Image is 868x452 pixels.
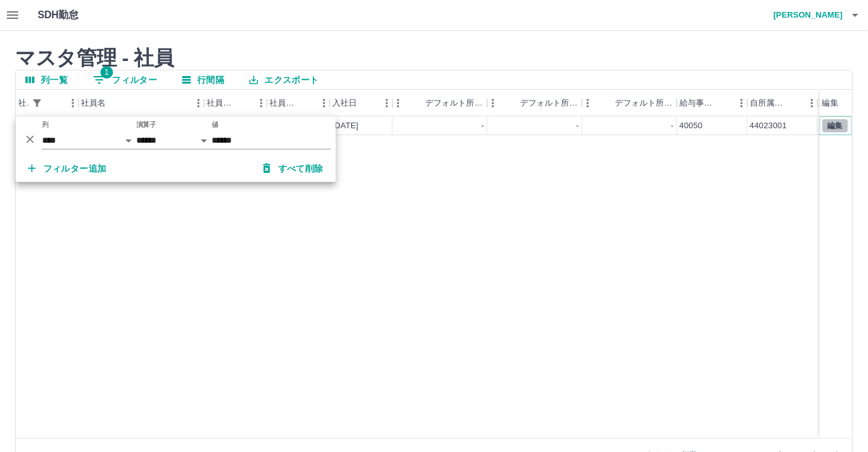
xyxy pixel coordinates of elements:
[747,90,818,116] div: 自所属契約コード
[28,94,46,112] div: 1件のフィルターを適用中
[21,130,40,148] button: 削除
[81,90,106,116] div: 社員名
[330,90,393,116] div: 入社日
[83,70,167,89] button: フィルター表示
[425,90,485,116] div: デフォルト所定開始時刻
[393,90,487,116] div: デフォルト所定開始時刻
[18,157,117,180] button: フィルター追加
[239,70,328,89] button: エクスポート
[502,94,520,112] button: ソート
[269,90,297,116] div: 社員区分コード
[520,90,580,116] div: デフォルト所定終業時刻
[615,90,675,116] div: デフォルト所定休憩時間
[16,90,79,116] div: 社員番号
[16,70,78,89] button: 列選択
[46,94,63,112] button: ソート
[332,90,357,116] div: 入社日
[18,90,28,116] div: 社員番号
[677,90,747,116] div: 給与事業所コード
[204,90,267,116] div: 社員区分
[582,90,677,116] div: デフォルト所定休憩時間
[189,94,208,113] button: メニュー
[680,90,715,116] div: 給与事業所コード
[750,90,785,116] div: 自所属契約コード
[63,94,82,113] button: メニュー
[487,90,582,116] div: デフォルト所定終業時刻
[671,120,674,132] div: -
[577,120,579,132] div: -
[267,90,330,116] div: 社員区分コード
[297,94,315,112] button: ソート
[28,94,46,112] button: フィルター表示
[822,119,849,133] button: 編集
[332,120,359,132] div: [DATE]
[408,94,425,112] button: ソート
[253,157,334,180] button: すべて削除
[732,94,751,113] button: メニュー
[357,94,374,112] button: ソート
[136,120,156,130] label: 演算子
[252,94,271,113] button: メニュー
[315,94,334,113] button: メニュー
[79,90,204,116] div: 社員名
[172,70,234,89] button: 行間隔
[234,94,252,112] button: ソート
[15,46,853,70] h2: マスタ管理 - 社員
[820,90,852,116] div: 編集
[106,94,123,112] button: ソート
[750,120,787,132] div: 44023001
[377,94,396,113] button: メニュー
[715,94,732,112] button: ソート
[42,120,49,130] label: 列
[803,94,822,113] button: メニュー
[597,94,615,112] button: ソート
[822,90,838,116] div: 編集
[100,66,113,79] span: 1
[482,120,484,132] div: -
[207,90,234,116] div: 社員区分
[680,120,703,132] div: 40050
[785,94,803,112] button: ソート
[212,120,219,130] label: 値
